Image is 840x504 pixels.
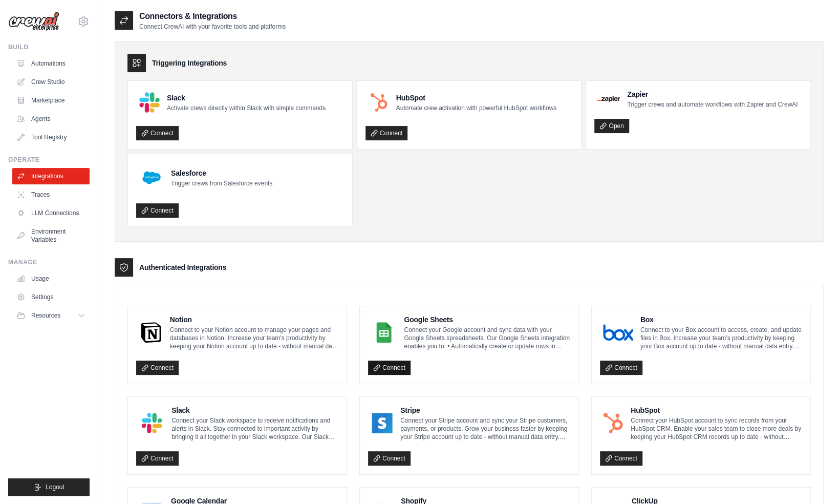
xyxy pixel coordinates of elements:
[136,451,179,466] a: Connect
[167,104,326,112] p: Activate crews directly within Slack with simple commands
[400,405,570,415] h4: Stripe
[597,96,620,102] img: Zapier Logo
[12,223,90,248] a: Environment Variables
[12,270,90,287] a: Usage
[404,326,570,350] p: Connect your Google account and sync data with your Google Sheets spreadsheets. Our Google Sheets...
[603,322,633,343] img: Box Logo
[396,104,556,112] p: Automate crew activation with powerful HubSpot workflows
[8,478,90,496] button: Logout
[12,55,90,72] a: Automations
[640,326,802,350] p: Connect to your Box account to access, create, and update files in Box. Increase your team’s prod...
[12,307,90,324] button: Resources
[365,126,408,140] a: Connect
[600,451,642,466] a: Connect
[171,416,338,441] p: Connect your Slack workspace to receive notifications and alerts in Slack. Stay connected to impo...
[171,168,272,178] h4: Salesforce
[139,10,286,23] h2: Connectors & Integrations
[789,455,840,504] iframe: Chat Widget
[600,361,642,375] a: Connect
[46,483,64,491] span: Logout
[640,314,802,325] h4: Box
[12,74,90,90] a: Crew Studio
[12,168,90,184] a: Integrations
[371,413,393,433] img: Stripe Logo
[627,100,798,109] p: Trigger crews and automate workflows with Zapier and CrewAI
[8,156,90,164] div: Operate
[631,416,802,441] p: Connect your HubSpot account to sync records from your HubSpot CRM. Enable your sales team to clo...
[603,413,623,433] img: HubSpot Logo
[139,262,226,272] h3: Authenticated Integrations
[12,92,90,109] a: Marketplace
[12,289,90,305] a: Settings
[31,311,60,320] span: Resources
[139,92,160,113] img: Slack Logo
[12,111,90,127] a: Agents
[12,129,90,145] a: Tool Registry
[171,179,272,187] p: Trigger crews from Salesforce events
[594,119,629,133] a: Open
[369,92,389,113] img: HubSpot Logo
[12,205,90,221] a: LLM Connections
[171,405,338,415] h4: Slack
[368,451,411,466] a: Connect
[139,165,164,190] img: Salesforce Logo
[12,186,90,203] a: Traces
[8,43,90,51] div: Build
[400,416,570,441] p: Connect your Stripe account and sync your Stripe customers, payments, or products. Grow your busi...
[139,23,286,31] p: Connect CrewAI with your favorite tools and platforms
[170,314,338,325] h4: Notion
[631,405,802,415] h4: HubSpot
[136,203,179,218] a: Connect
[152,58,227,68] h3: Triggering Integrations
[368,361,411,375] a: Connect
[371,322,397,343] img: Google Sheets Logo
[170,326,338,350] p: Connect to your Notion account to manage your pages and databases in Notion. Increase your team’s...
[167,93,326,103] h4: Slack
[627,89,798,99] h4: Zapier
[8,258,90,266] div: Manage
[396,93,556,103] h4: HubSpot
[139,322,163,343] img: Notion Logo
[404,314,570,325] h4: Google Sheets
[136,361,179,375] a: Connect
[8,12,59,31] img: Logo
[139,413,164,433] img: Slack Logo
[136,126,179,140] a: Connect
